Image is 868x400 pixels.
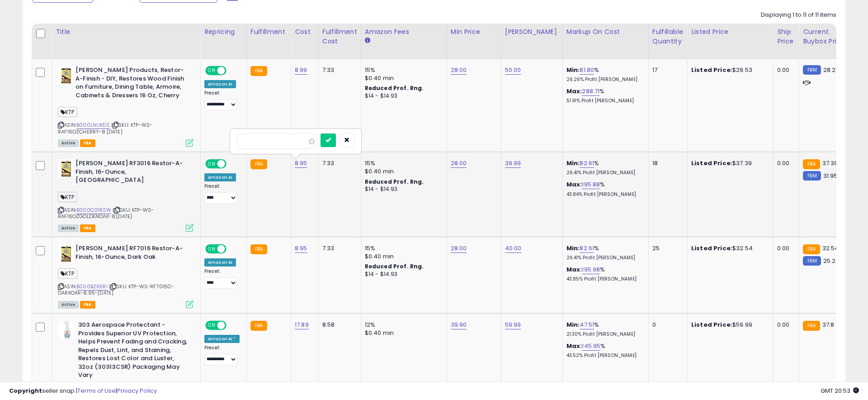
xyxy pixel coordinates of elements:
a: 28.00 [451,244,467,253]
div: Amazon Fees [365,27,443,37]
p: 26.26% Profit [PERSON_NAME] [566,76,642,83]
div: 25 [652,244,680,252]
a: 145.95 [582,342,600,351]
a: B000BZX6RI [76,283,108,290]
div: Fulfillable Quantity [652,27,684,46]
div: ASIN: [58,244,193,307]
span: OFF [225,160,240,168]
div: 0.00 [777,159,792,167]
small: Amazon Fees. [365,37,370,45]
div: $29.53 [691,66,766,74]
b: Min: [566,320,580,329]
a: B000LNUKDS [76,121,110,129]
span: All listings currently available for purchase on Amazon [58,224,79,232]
div: $14 - $14.93 [365,186,440,193]
a: 195.98 [582,265,600,274]
div: Min Price [451,27,497,37]
a: 82.61 [580,244,594,253]
span: OFF [225,245,240,253]
b: Max: [566,87,582,95]
div: 15% [365,159,440,167]
a: B000C0182W [76,206,111,214]
div: Repricing [204,27,243,37]
div: Cost [295,27,315,37]
div: Displaying 1 to 11 of 11 items [761,11,836,19]
div: % [566,181,642,197]
div: $0.40 min [365,167,440,176]
b: Reduced Prof. Rng. [365,178,424,186]
b: Reduced Prof. Rng. [365,262,424,270]
small: FBM [803,65,821,75]
div: 15% [365,66,440,74]
p: 43.85% Profit [PERSON_NAME] [566,276,642,282]
div: 0.00 [777,321,792,329]
p: 51.91% Profit [PERSON_NAME] [566,98,642,104]
b: [PERSON_NAME] RF3016 Restor-A-Finish, 16-Ounce, [GEOGRAPHIC_DATA] [75,159,185,187]
div: % [566,266,642,282]
p: 21.30% Profit [PERSON_NAME] [566,331,642,338]
a: 8.99 [295,66,307,75]
img: 51zqwG5+waL._SL40_.jpg [58,159,73,177]
small: FBA [250,66,267,76]
span: 32.54 [822,244,839,252]
div: ASIN: [58,66,193,146]
div: Fulfillment [250,27,287,37]
p: 26.41% Profit [PERSON_NAME] [566,255,642,261]
a: 8.95 [295,159,307,168]
a: Privacy Policy [117,386,157,395]
div: Title [56,27,197,37]
a: 40.00 [505,244,522,253]
b: Listed Price: [691,244,732,252]
small: FBA [250,321,267,331]
b: Reduced Prof. Rng. [365,84,424,92]
div: Amazon AI [204,173,236,181]
div: Listed Price [691,27,769,37]
div: Amazon AI [204,80,236,88]
span: KTP [58,268,77,279]
div: 7.33 [322,66,354,74]
b: Max: [566,180,582,189]
a: 28.00 [451,159,467,168]
small: FBA [803,321,820,331]
div: % [566,159,642,176]
a: 50.00 [505,66,521,75]
small: FBA [803,159,820,169]
img: 51d4zebAaYL._SL40_.jpg [58,66,73,84]
div: Ship Price [777,27,795,46]
div: Preset: [204,345,240,365]
span: 37.8 [822,320,835,329]
div: $0.40 min [365,329,440,337]
div: % [566,321,642,338]
div: 7.33 [322,159,354,167]
b: Min: [566,244,580,252]
span: OFF [225,67,240,75]
div: Preset: [204,268,240,289]
b: Listed Price: [691,320,732,329]
b: [PERSON_NAME] Products, Restor-A-Finish - DIY, Restores Wood Finish on Furniture, Dining Table, A... [75,66,185,102]
small: FBA [803,244,820,254]
span: ON [206,322,217,329]
p: 26.41% Profit [PERSON_NAME] [566,170,642,176]
small: FBA [250,244,267,254]
div: 15% [365,244,440,252]
b: [PERSON_NAME] RF7016 Restor-A-Finish, 16-Ounce, Dark Oak [75,244,185,263]
span: ON [206,245,217,253]
span: 31.95 [823,171,838,180]
a: 17.89 [295,320,309,329]
strong: Copyright [9,386,42,395]
div: Preset: [204,90,240,110]
span: 25.2 [823,257,836,265]
b: Max: [566,265,582,274]
span: FBA [80,301,95,309]
div: % [566,66,642,83]
div: $59.99 [691,321,766,329]
div: % [566,87,642,104]
div: % [566,244,642,261]
a: Terms of Use [77,386,116,395]
span: | SKU: KTP-WS-RAF16OZGOLDENOAK-8.[DATE] [58,206,154,220]
small: FBM [803,171,821,181]
a: 8.95 [295,244,307,253]
div: % [566,342,642,359]
div: Preset: [204,183,240,204]
b: Listed Price: [691,66,732,74]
